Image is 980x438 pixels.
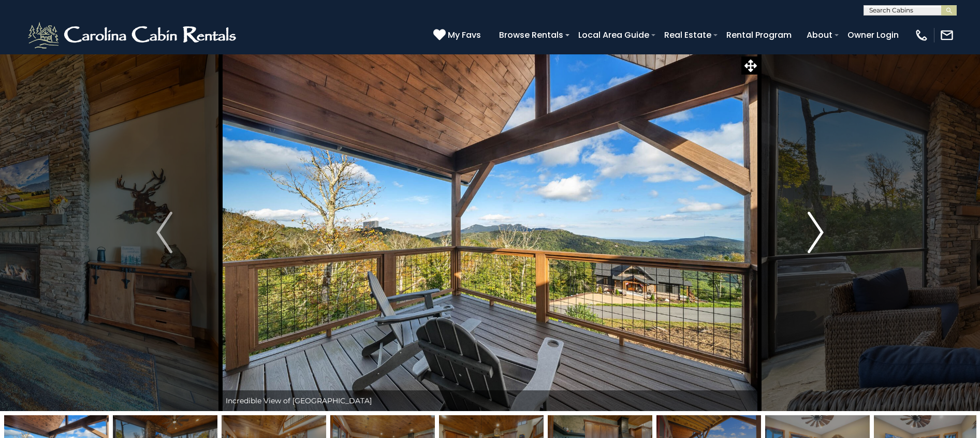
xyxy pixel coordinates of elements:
a: Rental Program [721,26,797,44]
a: Owner Login [842,26,904,44]
a: About [801,26,838,44]
a: Browse Rentals [494,26,568,44]
button: Next [759,54,872,411]
div: Incredible View of [GEOGRAPHIC_DATA] [221,390,759,411]
a: Real Estate [659,26,716,44]
img: mail-regular-white.png [940,28,954,42]
a: Local Area Guide [573,26,654,44]
img: arrow [156,212,172,253]
img: White-1-2.png [26,20,241,51]
span: My Favs [448,28,481,41]
img: arrow [808,212,823,253]
button: Previous [108,54,221,411]
img: phone-regular-white.png [914,28,929,42]
a: My Favs [433,28,484,42]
